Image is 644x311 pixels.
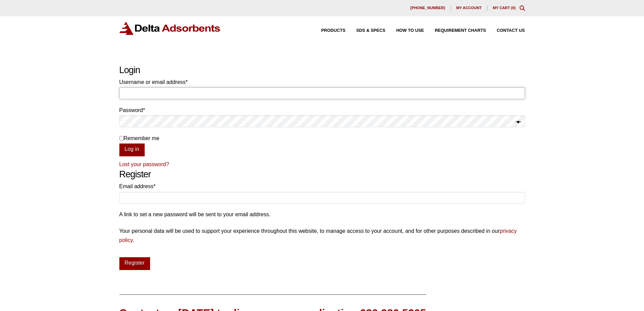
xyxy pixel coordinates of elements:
[119,226,525,245] p: Your personal data will be used to support your experience throughout this website, to manage acc...
[119,106,525,115] label: Password
[119,169,525,180] h2: Register
[119,161,169,167] a: Lost your password?
[396,28,424,33] span: How to Use
[119,257,150,270] button: Register
[451,5,487,11] a: My account
[405,5,451,11] a: [PHONE_NUMBER]
[119,77,525,87] label: Username or email address
[486,28,525,33] a: Contact Us
[410,6,445,10] span: [PHONE_NUMBER]
[493,6,516,10] a: My Cart (0)
[119,136,124,140] input: Remember me
[356,28,385,33] span: SDS & SPECS
[520,5,525,11] div: Toggle Modal Content
[456,6,482,10] span: My account
[512,6,514,10] span: 0
[119,65,525,76] h2: Login
[119,228,517,243] a: privacy policy
[435,28,486,33] span: Requirement Charts
[497,28,525,33] span: Contact Us
[310,28,345,33] a: Products
[119,22,221,35] img: Delta Adsorbents
[516,118,521,127] button: Show password
[321,28,345,33] span: Products
[124,135,160,141] span: Remember me
[385,28,424,33] a: How to Use
[345,28,385,33] a: SDS & SPECS
[119,143,145,156] button: Log in
[119,210,525,219] p: A link to set a new password will be sent to your email address.
[119,182,525,191] label: Email address
[424,28,486,33] a: Requirement Charts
